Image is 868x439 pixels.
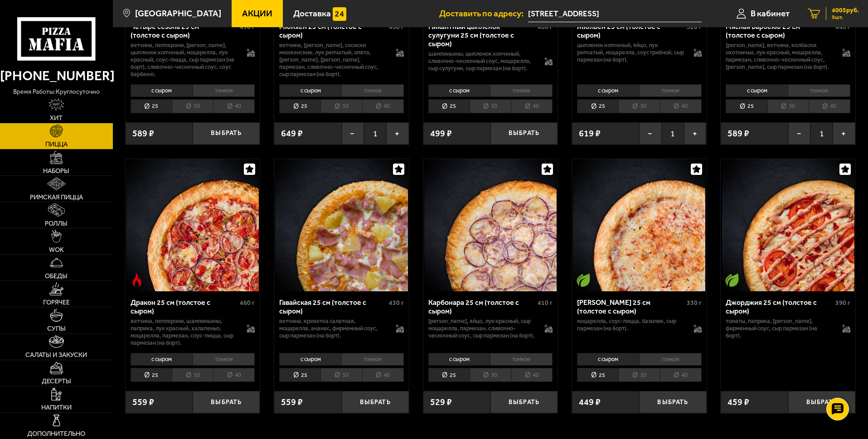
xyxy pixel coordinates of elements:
[193,122,260,145] button: Выбрать
[341,84,404,97] li: тонкое
[725,273,739,287] img: Вегетарианское блюдо
[240,299,255,307] span: 460 г
[639,391,706,413] button: Выбрать
[490,122,558,145] button: Выбрать
[639,84,702,97] li: тонкое
[577,42,684,63] p: цыпленок копченый, яйцо, лук репчатый, моцарелла, соус грибной, сыр пармезан (на борт).
[279,42,387,78] p: ветчина, [PERSON_NAME], сосиски мюнхенские, лук репчатый, опята, [PERSON_NAME], [PERSON_NAME], па...
[27,430,85,437] span: Дополнительно
[135,9,221,18] span: [GEOGRAPHIC_DATA]
[281,398,303,407] span: 559 ₽
[490,84,553,97] li: тонкое
[767,99,809,113] li: 30
[727,398,749,407] span: 459 ₽
[659,99,701,113] li: 40
[788,391,855,413] button: Выбрать
[213,368,255,382] li: 40
[279,368,320,382] li: 25
[126,159,260,291] a: Острое блюдоДракон 25 см (толстое с сыром)
[832,14,859,20] span: 9 шт.
[45,220,68,227] span: Роллы
[428,99,470,113] li: 25
[132,398,154,407] span: 559 ₽
[722,159,854,291] img: Джорджия 25 см (толстое с сыром)
[835,299,850,307] span: 390 г
[833,122,855,145] button: +
[193,353,255,366] li: тонкое
[45,141,68,148] span: Пицца
[279,318,387,339] p: ветчина, креветка салатная, моцарелла, ананас, фирменный соус, сыр пармезан (на борт).
[362,368,404,382] li: 40
[130,273,144,287] img: Острое блюдо
[342,391,409,413] button: Выбрать
[389,299,404,307] span: 430 г
[577,273,590,287] img: Вегетарианское блюдо
[172,368,213,382] li: 30
[726,42,833,71] p: [PERSON_NAME], ветчина, колбаски охотничьи, лук красный, моцарелла, пармезан, сливочно-чесночный ...
[470,368,511,382] li: 30
[193,391,260,413] button: Выбрать
[430,129,452,138] span: 499 ₽
[538,299,553,307] span: 410 г
[172,99,213,113] li: 30
[279,298,387,315] div: Гавайская 25 см (толстое с сыром)
[579,129,601,138] span: 619 ₽
[687,299,702,307] span: 330 г
[274,159,409,291] a: Гавайская 25 см (толстое с сыром)
[279,99,320,113] li: 25
[320,368,362,382] li: 30
[577,22,684,39] div: Жюльен 25 см (толстое с сыром)
[810,122,833,145] span: 1
[25,352,87,358] span: Салаты и закуски
[832,7,859,14] span: 4005 руб.
[639,353,702,366] li: тонкое
[511,99,553,113] li: 40
[662,122,684,145] span: 1
[126,159,259,291] img: Дракон 25 см (толстое с сыром)
[577,353,639,366] li: с сыром
[577,99,618,113] li: 25
[279,22,387,39] div: Мюнхен 25 см (толстое с сыром)
[333,7,346,21] img: 15daf4d41897b9f0e9f617042186c801.svg
[42,378,71,385] span: Десерты
[242,9,272,18] span: Акции
[726,84,788,97] li: с сыром
[281,129,303,138] span: 649 ₽
[430,398,452,407] span: 529 ₽
[132,129,154,138] span: 589 ₽
[279,353,341,366] li: с сыром
[721,159,855,291] a: Вегетарианское блюдоДжорджия 25 см (толстое с сыром)
[428,22,536,48] div: Пикантный цыплёнок сулугуни 25 см (толстое с сыром)
[45,273,68,280] span: Обеды
[428,50,536,72] p: шампиньоны, цыпленок копченый, сливочно-чесночный соус, моцарелла, сыр сулугуни, сыр пармезан (на...
[573,159,705,291] img: Маргарита 25 см (толстое с сыром)
[428,318,536,339] p: [PERSON_NAME], яйцо, лук красный, сыр Моцарелла, пармезан, сливочно-чесночный соус, сыр пармезан ...
[293,9,331,18] span: Доставка
[428,368,470,382] li: 25
[490,391,558,413] button: Выбрать
[342,122,364,145] button: −
[428,353,490,366] li: с сыром
[511,368,553,382] li: 40
[131,368,172,382] li: 25
[41,404,72,411] span: Напитки
[47,325,66,332] span: Супы
[424,159,557,291] img: Карбонара 25 см (толстое с сыром)
[528,5,702,22] input: Ваш адрес доставки
[364,122,386,145] span: 1
[131,84,193,97] li: с сыром
[659,368,701,382] li: 40
[193,84,255,97] li: тонкое
[639,122,661,145] button: −
[577,318,684,332] p: моцарелла, соус-пицца, базилик, сыр пармезан (на борт).
[428,298,536,315] div: Карбонара 25 см (толстое с сыром)
[727,129,749,138] span: 589 ₽
[577,84,639,97] li: с сыром
[131,298,238,315] div: Дракон 25 см (толстое с сыром)
[131,42,238,78] p: ветчина, пепперони, [PERSON_NAME], цыпленок копченый, моцарелла, лук красный, соус-пицца, сыр пар...
[577,298,684,315] div: [PERSON_NAME] 25 см (толстое с сыром)
[423,159,558,291] a: Карбонара 25 см (толстое с сыром)
[579,398,601,407] span: 449 ₽
[50,115,63,121] span: Хит
[809,99,850,113] li: 40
